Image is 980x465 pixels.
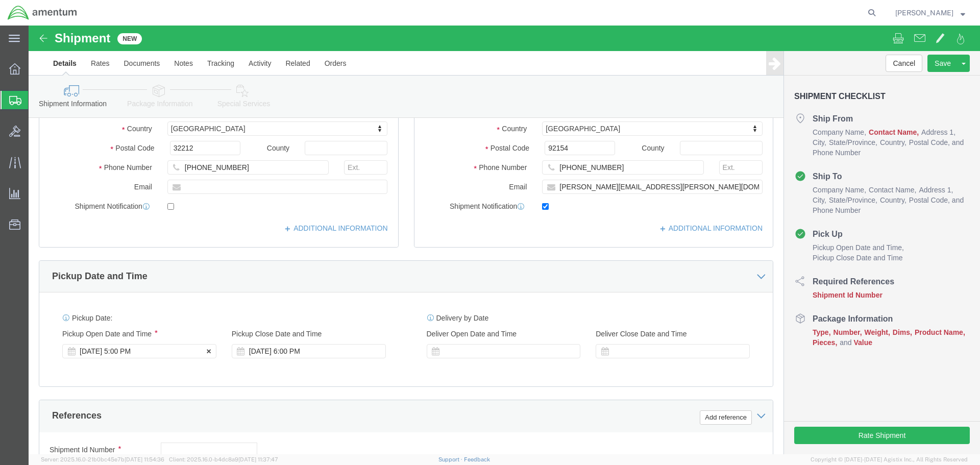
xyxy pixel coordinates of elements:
[438,456,464,462] a: Support
[169,456,278,462] span: Client: 2025.16.0-b4dc8a9
[895,7,966,19] button: [PERSON_NAME]
[125,456,164,462] span: [DATE] 11:54:36
[29,26,980,454] iframe: FS Legacy Container
[811,455,968,464] span: Copyright © [DATE]-[DATE] Agistix Inc., All Rights Reserved
[7,5,78,20] img: logo
[895,7,953,18] span: Kenneth Zachary
[238,456,278,462] span: [DATE] 11:37:47
[41,456,164,462] span: Server: 2025.16.0-21b0bc45e7b
[464,456,490,462] a: Feedback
